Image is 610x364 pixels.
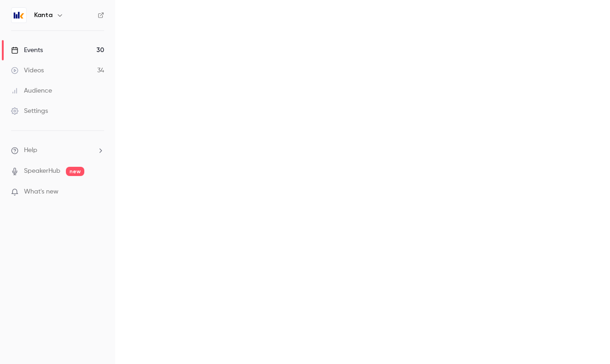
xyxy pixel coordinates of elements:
[24,187,59,197] span: What's new
[11,66,44,75] div: Videos
[34,11,53,20] h6: Kanta
[12,8,26,23] img: Kanta
[11,106,48,116] div: Settings
[66,167,84,176] span: new
[11,46,43,55] div: Events
[24,146,37,155] span: Help
[24,166,60,176] a: SpeakerHub
[11,86,52,95] div: Audience
[11,146,104,155] li: help-dropdown-opener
